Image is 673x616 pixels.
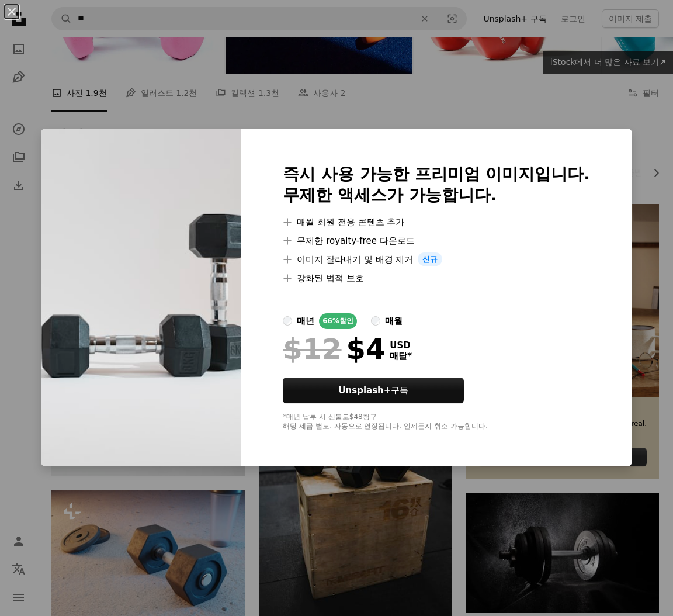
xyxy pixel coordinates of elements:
div: 66% 할인 [319,313,357,329]
strong: Unsplash+ [338,385,391,396]
div: 매월 [385,314,403,328]
span: $12 [283,334,341,364]
h2: 즉시 사용 가능한 프리미엄 이미지입니다. 무제한 액세스가 가능합니다. [283,164,590,206]
span: 신규 [418,252,442,267]
span: USD [390,340,412,351]
img: premium_photo-1671028546491-f70b21a32cc2 [41,129,241,467]
li: 이미지 잘라내기 및 배경 제거 [283,252,590,267]
div: 매년 [297,314,314,328]
div: $4 [283,334,385,364]
li: 매월 회원 전용 콘텐츠 추가 [283,215,590,229]
div: *매년 납부 시 선불로 $48 청구 해당 세금 별도. 자동으로 연장됩니다. 언제든지 취소 가능합니다. [283,413,590,431]
li: 강화된 법적 보호 [283,271,590,285]
button: Unsplash+구독 [283,378,464,403]
input: 매월 [371,316,380,326]
li: 무제한 royalty-free 다운로드 [283,234,590,248]
input: 매년66%할인 [283,316,292,326]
